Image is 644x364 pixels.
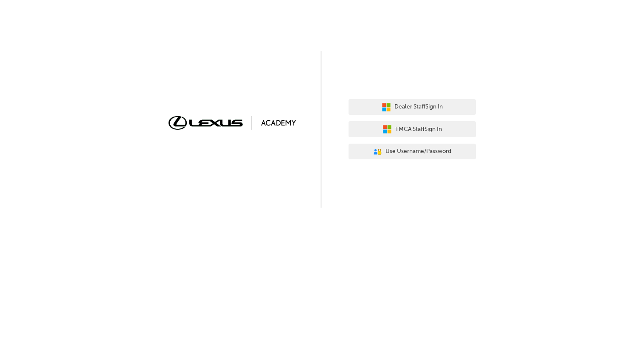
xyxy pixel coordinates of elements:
img: Trak [169,116,296,129]
button: Dealer StaffSign In [349,99,476,115]
span: Use Username/Password [385,147,451,156]
span: Dealer Staff Sign In [394,102,443,112]
button: TMCA StaffSign In [349,121,476,137]
button: Use Username/Password [349,144,476,160]
span: TMCA Staff Sign In [395,125,442,134]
